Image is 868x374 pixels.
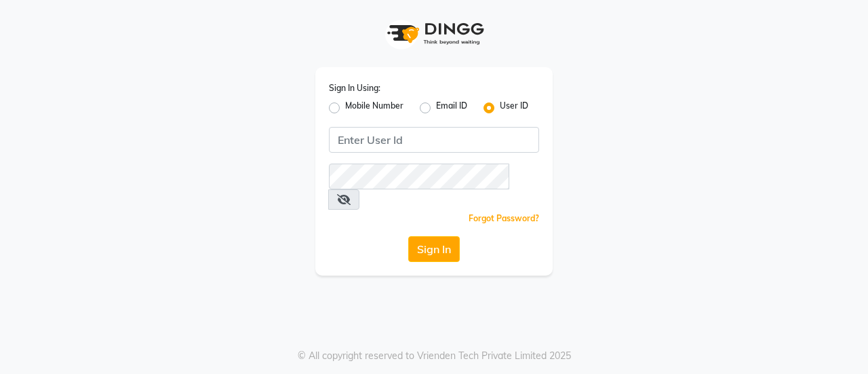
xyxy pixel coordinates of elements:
a: Forgot Password? [469,213,539,223]
input: Username [329,127,539,153]
img: logo1.svg [380,14,488,54]
input: Username [329,164,509,189]
button: Sign In [408,236,460,262]
label: Email ID [436,100,467,116]
label: Sign In Using: [329,82,380,94]
label: User ID [500,100,528,116]
label: Mobile Number [345,100,403,116]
